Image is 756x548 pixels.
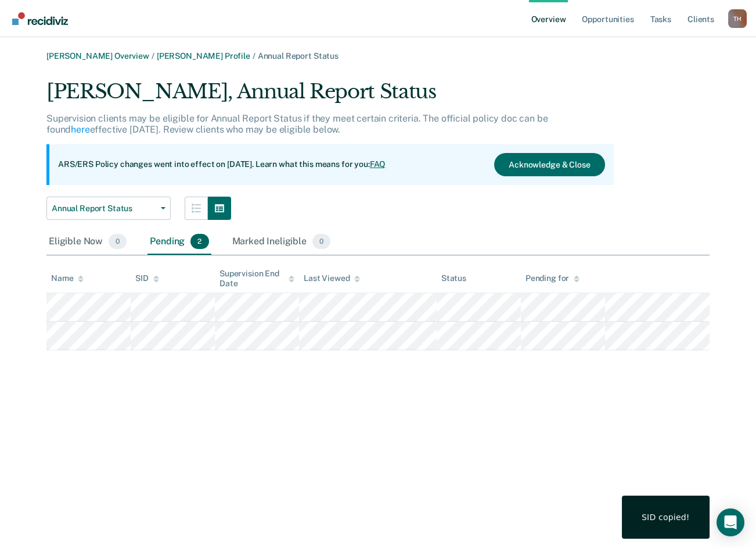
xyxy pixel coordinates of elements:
div: Pending2 [147,229,211,255]
div: Name [51,273,84,283]
button: Acknowledge & Close [494,153,604,176]
div: Last Viewed [304,273,360,283]
div: SID [135,273,159,283]
button: Profile dropdown button [728,9,747,28]
div: Marked Ineligible0 [230,229,333,255]
span: / [149,51,157,61]
div: Open Intercom Messenger [717,508,744,536]
div: SID copied! [642,512,690,522]
span: 0 [109,234,127,249]
span: 2 [190,234,208,249]
img: Recidiviz [12,12,68,25]
p: Supervision clients may be eligible for Annual Report Status if they meet certain criteria. The o... [46,113,548,135]
div: T H [728,9,747,28]
p: ARS/ERS Policy changes went into effect on [DATE]. Learn what this means for you: [58,159,386,170]
span: Annual Report Status [258,51,339,61]
div: Supervision End Date [219,269,294,289]
div: Eligible Now0 [46,229,129,255]
div: Status [441,273,466,283]
button: Annual Report Status [46,197,171,220]
div: [PERSON_NAME], Annual Report Status [46,80,614,113]
span: 0 [312,234,330,249]
a: FAQ [370,159,386,169]
a: [PERSON_NAME] Overview [46,51,149,61]
a: here [71,124,89,135]
a: [PERSON_NAME] Profile [157,51,250,61]
span: Annual Report Status [52,204,156,213]
span: / [250,51,258,61]
div: Pending for [525,273,579,283]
